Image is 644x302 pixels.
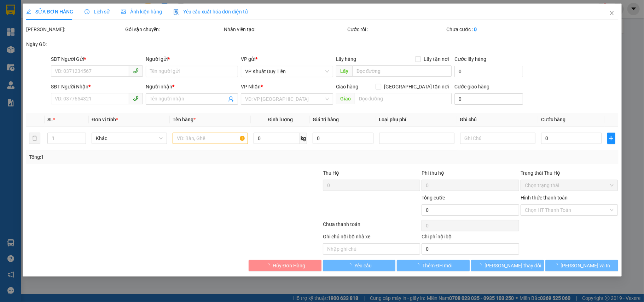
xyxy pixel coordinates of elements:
button: Thêm ĐH mới [397,260,470,271]
span: Cước hàng [541,117,565,122]
div: Trạng thái Thu Hộ [521,169,618,177]
span: SL [47,117,53,122]
span: Giá trị hàng [313,117,339,122]
input: VD: Bàn, Ghế [173,133,248,144]
span: VP Nhận [241,84,261,89]
span: Chọn trạng thái [525,180,614,191]
div: Ghi chú nội bộ nhà xe [323,233,420,243]
span: loading [553,263,561,268]
span: Định lượng [268,117,293,122]
input: Ghi Chú [460,133,535,144]
div: Ngày GD: [26,40,124,48]
input: Dọc đường [354,93,452,104]
span: Lấy tận nơi [421,55,452,63]
input: Cước giao hàng [454,93,523,105]
div: Chi phí nội bộ [422,233,519,243]
th: Loại phụ phí [376,113,457,127]
span: Lịch sử [85,9,110,14]
div: Gói vận chuyển: [125,25,222,33]
span: Lấy [336,65,352,77]
div: SĐT Người Gửi [51,55,143,63]
th: Ghi chú [457,113,538,127]
span: Yêu cầu [354,262,372,269]
button: Close [602,4,621,23]
span: Hủy Đơn Hàng [273,262,305,269]
label: Cước lấy hàng [454,56,486,62]
li: [PERSON_NAME], [PERSON_NAME] [66,17,296,26]
button: [PERSON_NAME] thay đổi [471,260,544,271]
label: Cước giao hàng [454,84,489,89]
div: Chưa cước : [446,25,544,33]
div: SĐT Người Nhận [51,83,143,91]
span: phone [133,68,139,74]
span: loading [414,263,422,268]
span: SỬA ĐƠN HÀNG [26,9,73,14]
b: 0 [474,27,477,32]
span: [PERSON_NAME] và In [561,262,610,269]
span: Khác [96,133,163,144]
div: VP gửi [241,55,333,63]
span: Thêm ĐH mới [422,262,452,269]
img: logo.jpg [9,9,44,44]
button: plus [607,133,615,144]
span: Tổng cước [422,195,445,201]
span: loading [347,263,354,268]
span: loading [265,263,273,268]
span: [PERSON_NAME] thay đổi [485,262,541,269]
label: Hình thức thanh toán [521,195,568,201]
span: user-add [228,96,234,102]
div: Phí thu hộ [422,169,519,180]
span: picture [121,9,126,14]
span: Thu Hộ [323,170,339,176]
span: Giao hàng [336,84,358,89]
button: Yêu cầu [323,260,396,271]
input: Cước lấy hàng [454,66,523,77]
li: Hotline: 02386655777, 02462925925, 0944789456 [66,26,296,35]
span: edit [26,9,31,14]
button: delete [29,133,40,144]
div: [PERSON_NAME]: [26,25,124,33]
span: kg [300,133,307,144]
img: icon [173,9,179,15]
span: Yêu cầu xuất hóa đơn điện tử [173,9,248,14]
div: Nhân viên tạo: [224,25,346,33]
input: Dọc đường [352,65,452,77]
button: [PERSON_NAME] và In [545,260,618,271]
span: clock-circle [85,9,89,14]
span: Đơn vị tính [92,117,118,122]
span: Lấy hàng [336,56,356,62]
span: VP Khuất Duy Tiến [245,66,329,77]
span: Giao [336,93,354,104]
span: loading [477,263,485,268]
span: [GEOGRAPHIC_DATA] tận nơi [381,83,452,91]
div: Tổng: 1 [29,153,249,161]
button: Hủy Đơn Hàng [249,260,321,271]
span: Ảnh kiện hàng [121,9,162,14]
input: Nhập ghi chú [323,243,420,255]
span: phone [133,95,139,101]
div: Chưa thanh toán [322,220,421,233]
span: close [609,10,614,16]
span: plus [608,135,615,141]
span: Tên hàng [173,117,196,122]
b: GỬI : VP Khuất Duy Tiến [9,51,114,63]
div: Người nhận [146,83,238,91]
div: Cước rồi : [347,25,445,33]
div: Người gửi [146,55,238,63]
